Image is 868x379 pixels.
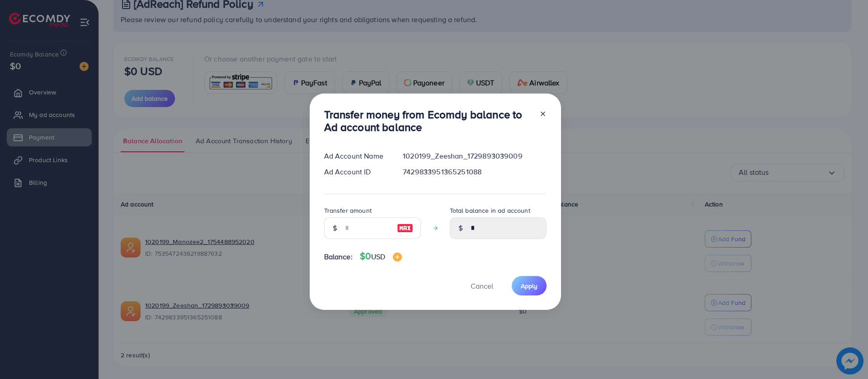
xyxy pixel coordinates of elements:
[324,206,372,215] label: Transfer amount
[512,276,547,295] button: Apply
[450,206,530,215] label: Total balance in ad account
[317,151,396,161] div: Ad Account Name
[317,167,396,177] div: Ad Account ID
[324,108,532,134] h3: Transfer money from Ecomdy balance to Ad account balance
[396,167,553,177] div: 7429833951365251088
[393,253,402,262] img: image
[471,281,493,291] span: Cancel
[360,251,402,262] h4: $0
[459,276,505,295] button: Cancel
[521,281,538,290] span: Apply
[324,252,353,262] span: Balance:
[397,223,413,234] img: image
[396,151,553,161] div: 1020199_Zeeshan_1729893039009
[371,252,385,262] span: USD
